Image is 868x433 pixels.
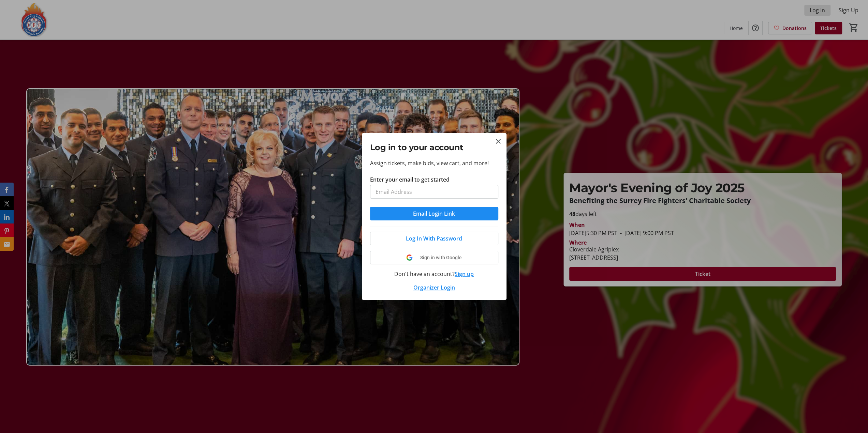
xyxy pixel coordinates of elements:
[413,210,455,218] span: Email Login Link
[420,255,462,260] span: Sign in with Google
[370,251,498,264] button: Sign in with Google
[455,270,474,278] button: Sign up
[413,284,455,291] a: Organizer Login
[370,159,498,167] p: Assign tickets, make bids, view cart, and more!
[370,141,498,154] h2: Log in to your account
[370,175,450,184] label: Enter your email to get started
[370,185,498,199] input: Email Address
[370,207,498,220] button: Email Login Link
[370,232,498,245] button: Log In With Password
[406,234,462,243] span: Log In With Password
[370,270,498,278] div: Don't have an account?
[494,137,502,145] button: Close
